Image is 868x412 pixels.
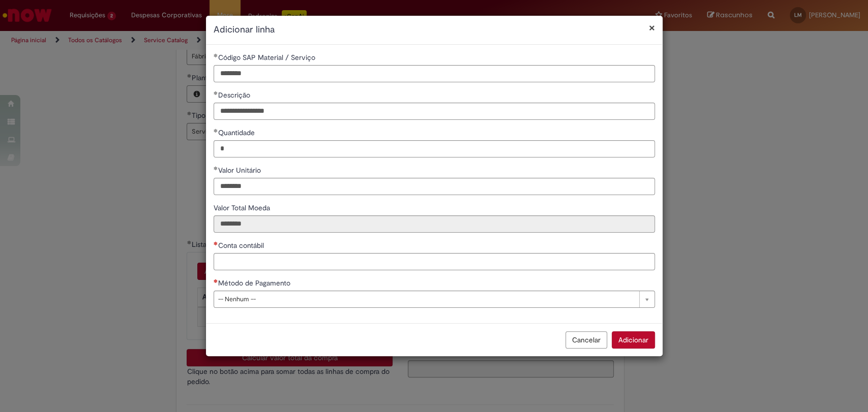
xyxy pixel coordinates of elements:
span: Necessários [214,279,218,283]
button: Fechar modal [649,22,655,33]
span: Quantidade [218,128,257,137]
span: Código SAP Material / Serviço [218,53,317,62]
span: Valor Unitário [218,166,263,175]
input: Valor Total Moeda [214,215,655,233]
span: Conta contábil [218,241,266,250]
input: Código SAP Material / Serviço [214,65,655,82]
span: Obrigatório Preenchido [214,53,218,57]
span: Descrição [218,90,252,100]
h2: Adicionar linha [214,23,655,37]
span: Obrigatório Preenchido [214,91,218,95]
input: Descrição [214,103,655,120]
span: Método de Pagamento [218,278,292,288]
span: Somente leitura - Valor Total Moeda [214,203,272,212]
button: Adicionar [612,331,655,348]
span: -- Nenhum -- [218,291,634,307]
button: Cancelar [565,331,607,348]
span: Obrigatório Preenchido [214,129,218,133]
span: Obrigatório Preenchido [214,166,218,170]
span: Necessários [214,241,218,245]
input: Valor Unitário [214,178,655,195]
input: Conta contábil [214,253,655,270]
input: Quantidade [214,140,655,157]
